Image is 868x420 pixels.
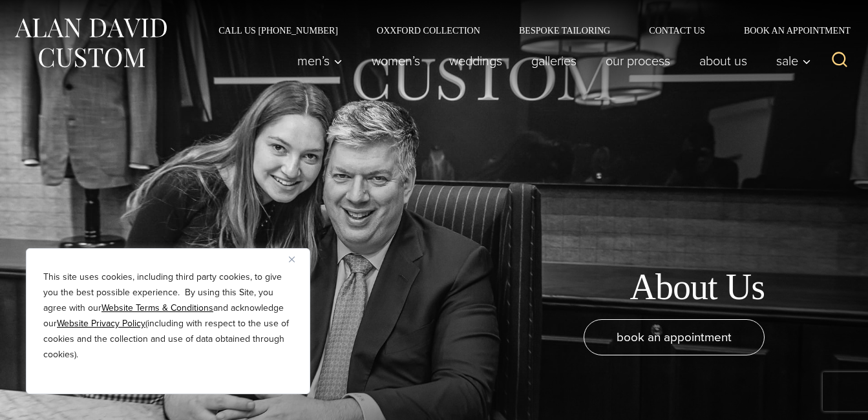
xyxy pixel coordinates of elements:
[725,26,855,35] a: Book an Appointment
[13,14,168,72] img: Alan David Custom
[297,54,343,67] span: Men’s
[435,48,517,74] a: weddings
[824,45,855,76] button: View Search Form
[289,251,304,267] button: Close
[776,54,811,67] span: Sale
[57,317,145,330] a: Website Privacy Policy
[584,319,765,355] a: book an appointment
[357,26,500,35] a: Oxxford Collection
[630,266,765,309] h1: About Us
[617,328,732,346] span: book an appointment
[199,26,357,35] a: Call Us [PHONE_NUMBER]
[500,26,630,35] a: Bespoke Tailoring
[685,48,762,74] a: About Us
[289,257,295,262] img: Close
[43,269,293,362] p: This site uses cookies, including third party cookies, to give you the best possible experience. ...
[517,48,591,74] a: Galleries
[630,26,725,35] a: Contact Us
[591,48,685,74] a: Our Process
[283,48,818,74] nav: Primary Navigation
[101,301,213,315] a: Website Terms & Conditions
[199,26,855,35] nav: Secondary Navigation
[357,48,435,74] a: Women’s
